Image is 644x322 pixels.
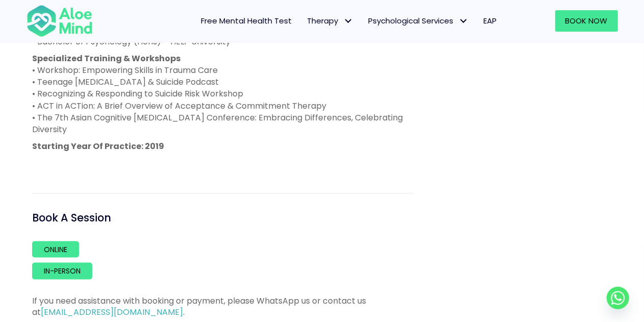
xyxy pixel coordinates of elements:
img: Aloe mind Logo [27,4,93,38]
strong: Specialized Training & Workshops [32,53,181,64]
span: Psychological Services [369,15,469,26]
a: EAP [476,10,505,32]
p: • Workshop: Empowering Skills in Trauma Care • Teenage [MEDICAL_DATA] & Suicide Podcast • Recogni... [32,53,414,135]
a: Free Mental Health Test [194,10,300,32]
a: TherapyTherapy: submenu [300,10,361,32]
span: Book A Session [32,210,111,225]
a: Whatsapp [607,287,629,309]
span: Therapy [307,15,353,26]
strong: Starting Year Of Practice: 2019 [32,140,164,152]
span: Free Mental Health Test [201,15,292,26]
p: If you need assistance with booking or payment, please WhatsApp us or contact us at . [32,295,414,318]
a: In-person [32,263,92,279]
a: Book Now [555,10,618,32]
span: Psychological Services: submenu [456,14,471,29]
nav: Menu [106,10,505,32]
a: Psychological ServicesPsychological Services: submenu [361,10,476,32]
span: EAP [484,15,497,26]
a: [EMAIL_ADDRESS][DOMAIN_NAME] [41,307,183,318]
span: Book Now [565,15,608,26]
span: Therapy: submenu [341,14,356,29]
a: Online [32,241,79,258]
